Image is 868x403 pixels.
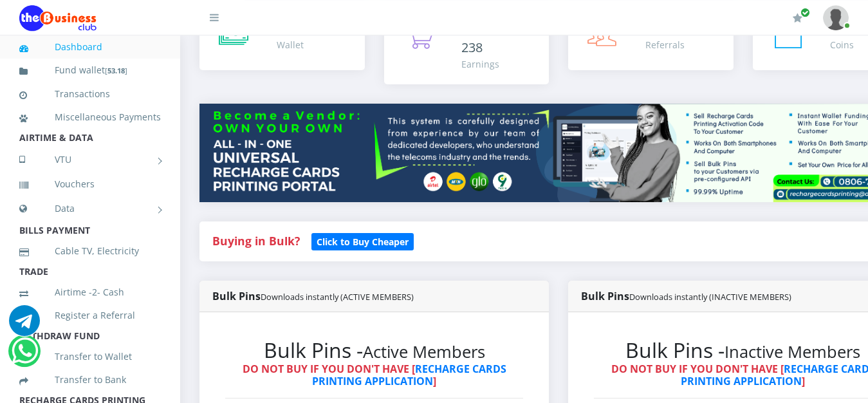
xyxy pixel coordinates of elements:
a: Register a Referral [19,301,161,330]
a: Click to Buy Cheaper [311,233,414,248]
a: Miscellaneous Payments [19,102,161,132]
div: Wallet [277,38,304,52]
a: RECHARGE CARDS PRINTING APPLICATION [312,362,506,388]
a: Chat for support [12,345,38,366]
a: Transfer to Bank [19,365,161,395]
a: VTU [19,144,161,176]
small: Active Members [363,341,485,363]
strong: Buying in Bulk? [212,233,300,248]
a: Transfer to Wallet [19,342,161,371]
a: Dashboard [19,32,161,62]
strong: Bulk Pins [212,289,414,303]
small: Downloads instantly (INACTIVE MEMBERS) [629,291,791,303]
a: 0/0 Referrals [568,6,734,70]
strong: Bulk Pins [581,289,791,303]
small: Downloads instantly (ACTIVE MEMBERS) [261,291,414,303]
small: [ ] [105,66,127,75]
img: Logo [19,5,97,31]
i: Renew/Upgrade Subscription [793,13,802,23]
a: Fund wallet[53.18] [19,55,161,86]
small: Inactive Members [725,341,860,363]
strong: DO NOT BUY IF YOU DON'T HAVE [ ] [243,362,506,388]
img: User [823,5,849,30]
div: Referrals [645,38,685,52]
span: Renew/Upgrade Subscription [800,8,810,17]
b: 53.18 [107,66,125,75]
a: Transactions [19,79,161,109]
a: Vouchers [19,169,161,199]
h2: Bulk Pins - [225,338,523,362]
div: Coins [830,38,854,52]
b: Click to Buy Cheaper [317,236,409,248]
a: Airtime -2- Cash [19,277,161,307]
div: Earnings [461,57,537,71]
a: ₦53 Wallet [199,6,365,70]
a: Chat for support [9,315,40,336]
a: Data [19,192,161,225]
a: ₦180.78/₦1,238 Earnings [384,6,549,84]
a: Cable TV, Electricity [19,236,161,266]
